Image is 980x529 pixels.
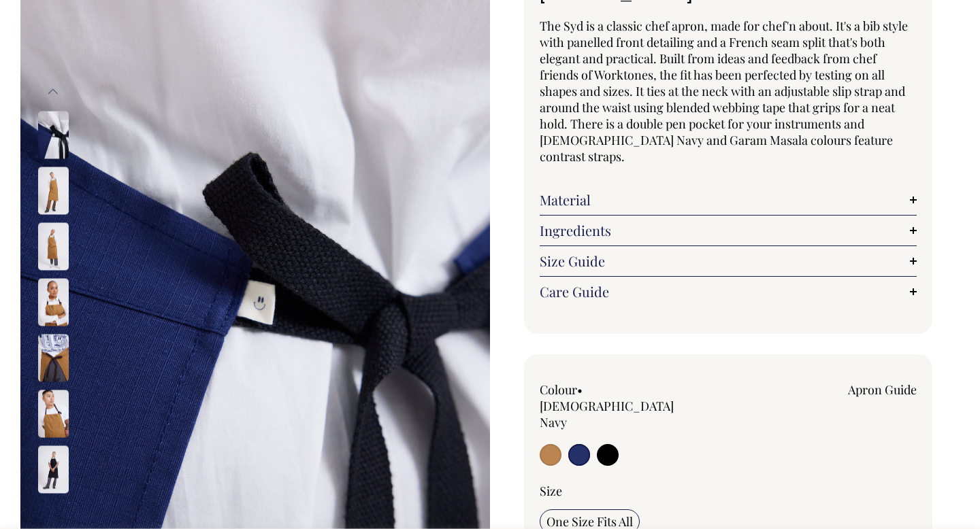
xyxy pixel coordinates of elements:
[540,222,917,239] a: Ingredients
[38,278,69,326] img: garam-masala
[540,192,917,208] a: Material
[38,111,69,158] img: french-navy
[540,284,917,300] a: Care Guide
[43,77,63,107] button: Previous
[38,445,69,493] img: black
[540,381,691,430] div: Colour
[38,222,69,270] img: garam-masala
[38,167,69,214] img: garam-masala
[540,483,917,499] div: Size
[38,334,69,381] img: garam-masala
[540,253,917,269] a: Size Guide
[540,398,674,430] label: [DEMOGRAPHIC_DATA] Navy
[540,18,908,165] span: The Syd is a classic chef apron, made for chef'n about. It's a bib style with panelled front deta...
[577,381,583,398] span: •
[43,497,63,528] button: Next
[848,381,917,398] a: Apron Guide
[38,390,69,437] img: garam-masala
